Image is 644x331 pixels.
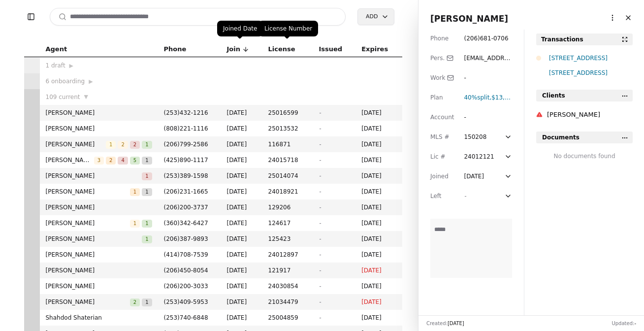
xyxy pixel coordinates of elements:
[46,44,67,55] span: Agent
[268,155,307,165] span: 24015718
[464,171,484,181] div: [DATE]
[464,35,508,42] span: ( 206 ) 681 - 0706
[94,157,104,165] span: 3
[164,141,208,148] span: ( 206 ) 799 - 2586
[227,297,257,307] span: [DATE]
[130,298,140,306] span: 2
[361,234,396,244] span: [DATE]
[464,55,512,81] span: [EMAIL_ADDRESS][DOMAIN_NAME]
[319,298,321,305] span: -
[361,171,396,181] span: [DATE]
[268,187,307,197] span: 24018921
[361,250,396,260] span: [DATE]
[268,265,307,275] span: 121917
[164,157,208,164] span: ( 425 ) 890 - 1117
[142,188,152,196] span: 1
[319,267,321,274] span: -
[46,124,152,133] span: [PERSON_NAME]
[319,314,321,321] span: -
[142,171,152,181] button: 1
[46,218,130,228] span: [PERSON_NAME]
[118,157,128,165] span: 4
[319,141,321,148] span: -
[130,139,140,149] button: 2
[448,321,464,326] span: [DATE]
[142,220,152,228] span: 1
[361,108,396,118] span: [DATE]
[464,152,494,162] div: 24012121
[227,108,257,118] span: [DATE]
[361,297,396,307] span: [DATE]
[89,77,93,86] span: ▶
[547,109,633,120] div: [PERSON_NAME]
[164,220,208,227] span: ( 360 ) 342 - 6427
[491,94,526,101] span: $13,000 cap
[268,124,307,133] span: 25013532
[361,218,396,228] span: [DATE]
[164,172,208,179] span: ( 253 ) 389 - 1598
[464,94,489,101] span: 40% split
[268,108,307,118] span: 25016599
[227,234,257,244] span: [DATE]
[142,235,152,243] span: 1
[430,171,454,181] div: Joined
[130,155,140,165] button: 5
[361,139,396,149] span: [DATE]
[118,141,128,149] span: 2
[130,188,140,196] span: 1
[319,125,321,132] span: -
[319,44,342,55] span: Issued
[464,193,466,199] span: -
[227,281,257,291] span: [DATE]
[361,44,388,55] span: Expires
[130,297,140,307] button: 2
[361,265,396,275] span: [DATE]
[142,155,152,165] button: 1
[258,21,318,36] div: License Number
[164,251,208,258] span: ( 414 ) 708 - 7539
[46,92,80,102] span: 109 current
[46,76,152,86] div: 6 onboarding
[84,93,88,101] span: ▼
[227,139,257,149] span: [DATE]
[142,187,152,197] button: 1
[227,155,257,165] span: [DATE]
[361,124,396,133] span: [DATE]
[319,220,321,227] span: -
[430,112,454,122] div: Account
[464,132,486,142] div: 150208
[164,298,208,305] span: ( 253 ) 409 - 5953
[46,202,152,212] span: [PERSON_NAME]
[46,108,152,118] span: [PERSON_NAME]
[268,313,307,323] span: 25004859
[634,321,636,326] span: -
[142,172,152,180] span: 1
[142,298,152,306] span: 1
[164,235,208,242] span: ( 206 ) 387 - 9893
[118,155,128,165] button: 4
[130,157,140,165] span: 5
[361,281,396,291] span: [DATE]
[268,218,307,228] span: 124617
[268,202,307,212] span: 129206
[268,281,307,291] span: 24030854
[319,172,321,179] span: -
[130,218,140,228] button: 1
[227,124,257,133] span: [DATE]
[541,34,583,44] div: Transactions
[612,320,636,327] div: Updated:
[549,53,633,63] div: [STREET_ADDRESS]
[227,44,240,55] span: Join
[46,234,142,244] span: [PERSON_NAME]
[268,139,307,149] span: 116871
[430,93,454,102] div: Plan
[430,152,454,162] div: Lic #
[430,73,454,83] div: Work
[46,250,152,260] span: [PERSON_NAME]
[319,251,321,258] span: -
[268,44,295,55] span: License
[130,220,140,228] span: 1
[542,132,580,142] span: Documents
[46,265,152,275] span: [PERSON_NAME]
[319,283,321,290] span: -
